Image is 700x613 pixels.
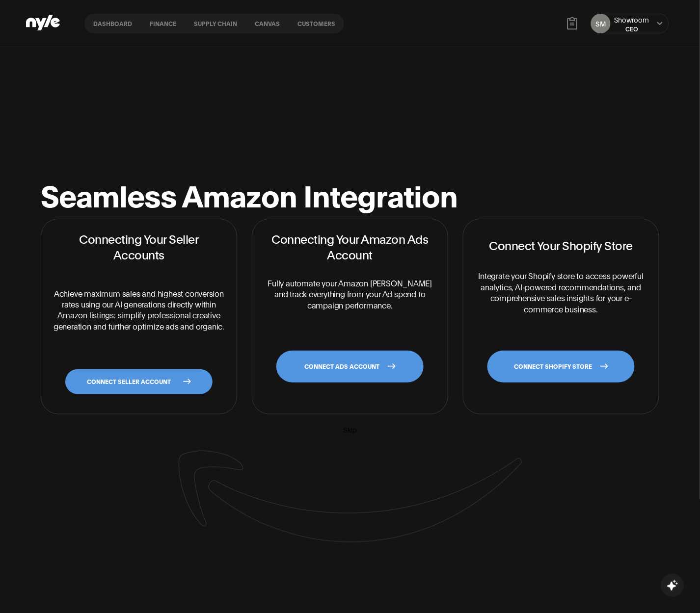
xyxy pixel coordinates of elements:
[141,14,185,33] a: finance
[615,15,649,33] button: ShowroomCEO
[615,15,649,25] div: Showroom
[178,450,522,542] img: amazon
[53,274,225,346] p: Achieve maximum sales and highest conversion rates using our AI generations directly within Amazo...
[41,179,458,209] h1: Seamless Amazon Integration
[289,14,344,33] a: Customers
[53,231,225,261] h2: Connecting Your Seller Accounts
[475,270,647,314] p: Integrate your Shopify store to access powerful analytics, AI-powered recommendations, and compre...
[264,231,436,261] h2: Connecting Your Amazon Ads Account
[264,274,436,314] p: Fully automate your Amazon [PERSON_NAME] and track everything from your Ad spend to campaign perf...
[591,14,611,33] button: SM
[487,351,635,383] a: CONNECT SHOPIFY STORE
[185,14,246,33] a: Supply chain
[276,351,424,383] a: CONNECT ADS ACCOUNT
[84,14,141,33] a: Dashboard
[615,25,649,33] div: CEO
[343,424,357,435] button: Skip
[246,14,289,33] a: Canvas
[65,369,213,394] a: CONNECT SELLER ACCOUNT
[489,231,633,258] h2: Connect Your Shopify Store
